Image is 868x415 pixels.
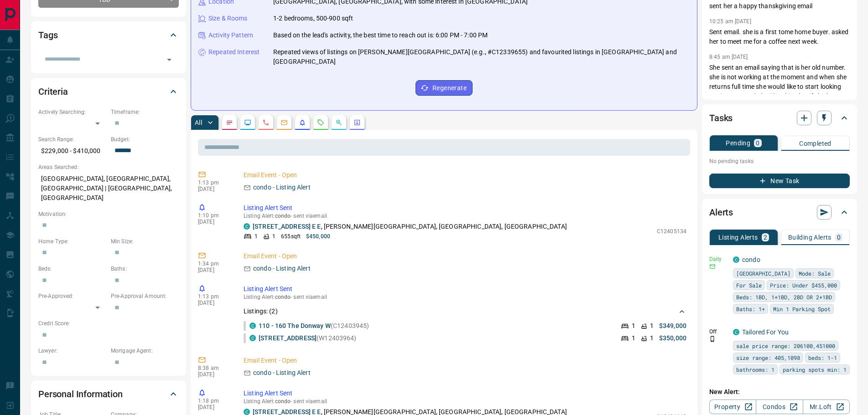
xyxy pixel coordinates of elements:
div: condos.ca [249,323,256,329]
p: Beds: [38,265,106,273]
button: Open [163,53,176,66]
span: Price: Under $455,000 [770,281,837,290]
p: Listings: ( 2 ) [244,307,278,316]
span: Min 1 Parking Spot [773,304,831,313]
svg: Opportunities [335,119,343,126]
p: Mortgage Agent: [111,347,179,355]
a: Tailored For You [742,328,789,336]
p: 1 [272,232,275,241]
span: bathrooms: 1 [736,365,774,374]
p: Baths: [111,265,179,273]
p: 1:10 pm [198,212,230,219]
div: Alerts [709,201,850,223]
p: Repeated Interest [208,47,260,57]
p: Repeated views of listings on [PERSON_NAME][GEOGRAPHIC_DATA] (e.g., #C12339655) and favourited li... [273,47,690,67]
a: [STREET_ADDRESS] [259,334,317,342]
p: Motivation: [38,210,179,218]
p: Size & Rooms [208,14,248,23]
p: [DATE] [198,267,230,273]
div: Tags [38,24,179,46]
a: 110 - 160 The Donway W [259,322,331,329]
p: Sent email. she is a first tome home buyer. asked her to meet me for a coffee next week. [709,27,850,46]
h2: Tags [38,28,57,42]
div: condos.ca [733,256,739,263]
span: condo [275,213,291,219]
p: Listing Alert Sent [244,284,686,294]
p: 8:45 am [DATE] [709,54,748,60]
p: 1 [632,321,635,331]
p: Email Event - Open [244,356,686,365]
div: condos.ca [249,335,256,341]
span: Baths: 1+ [736,304,765,313]
p: 2 [764,234,767,241]
p: 1:13 pm [198,179,230,186]
p: Pending [726,140,750,146]
p: [DATE] [198,186,230,192]
svg: Listing Alerts [299,119,306,126]
p: Listing Alert : - sent via email [244,294,686,300]
h2: Personal Information [38,387,123,401]
p: New Alert: [709,387,850,397]
button: New Task [709,174,850,188]
p: [DATE] [198,371,230,378]
svg: Email [709,263,716,270]
span: size range: 405,1098 [736,353,800,362]
h2: Alerts [709,205,733,220]
p: 1 [650,321,654,331]
p: Daily [709,255,728,263]
p: 1 [650,333,654,343]
span: Beds: 1BD, 1+1BD, 2BD OR 2+1BD [736,292,832,302]
p: [DATE] [198,404,230,410]
svg: Push Notification Only [709,336,716,342]
p: Email Event - Open [244,170,686,180]
a: Mr.Loft [803,400,850,414]
div: condos.ca [733,329,739,335]
p: 1 [632,333,635,343]
p: 1-2 bedrooms, 500-900 sqft [273,14,353,23]
p: 1 [255,232,258,241]
p: Email Event - Open [244,251,686,261]
p: Based on the lead's activity, the best time to reach out is: 6:00 PM - 7:00 PM [273,31,488,40]
p: 8:38 am [198,365,230,371]
p: Credit Score: [38,319,179,328]
h2: Tasks [709,111,733,125]
p: Areas Searched: [38,163,179,171]
p: $349,000 [659,321,686,331]
button: Regenerate [416,80,473,96]
svg: Lead Browsing Activity [244,119,251,126]
div: condos.ca [244,409,250,415]
p: condo - Listing Alert [253,368,311,378]
p: Pre-Approved: [38,292,106,300]
svg: Emails [281,119,288,126]
p: No pending tasks [709,154,850,168]
p: Listing Alert : - sent via email [244,398,686,405]
p: 0 [837,234,841,241]
svg: Requests [317,119,324,126]
p: 1:18 pm [198,398,230,404]
p: 10:25 am [DATE] [709,18,751,25]
span: condo [275,398,291,405]
svg: Agent Actions [353,119,361,126]
span: sale price range: 206100,451000 [736,341,835,350]
p: Listing Alert Sent [244,389,686,398]
div: Criteria [38,81,179,102]
p: [DATE] [198,219,230,225]
p: condo - Listing Alert [253,264,311,273]
p: Completed [799,140,832,147]
p: [DATE] [198,300,230,306]
p: (C12403945) [259,321,369,331]
p: Search Range: [38,135,106,143]
p: Actively Searching: [38,108,106,116]
p: 1:13 pm [198,293,230,300]
p: Pre-Approval Amount: [111,292,179,300]
div: condos.ca [244,223,250,230]
p: sent her a happy thanskgiving email [709,1,850,11]
p: $450,000 [306,232,330,241]
a: Property [709,400,756,414]
p: condo - Listing Alert [253,183,311,192]
a: condo [742,256,760,263]
p: 1:34 pm [198,261,230,267]
svg: Notes [226,119,233,126]
p: C12405134 [657,227,686,236]
span: parking spots min: 1 [783,365,847,374]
